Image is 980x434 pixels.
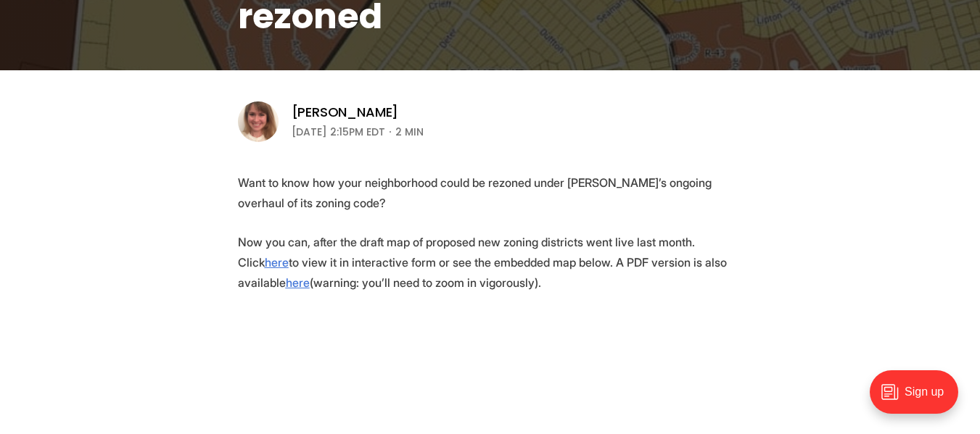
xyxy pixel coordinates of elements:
[238,232,743,293] p: Now you can, after the draft map of proposed new zoning districts went live last month. Click to ...
[265,255,289,270] a: here
[238,172,743,213] p: Want to know how your neighborhood could be rezoned under [PERSON_NAME]’s ongoing overhaul of its...
[292,104,399,121] a: [PERSON_NAME]
[238,101,279,142] img: Sarah Vogelsong
[395,123,424,141] span: 2 min
[292,123,385,141] time: [DATE] 2:15PM EDT
[857,363,980,434] iframe: portal-trigger
[286,275,310,290] a: here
